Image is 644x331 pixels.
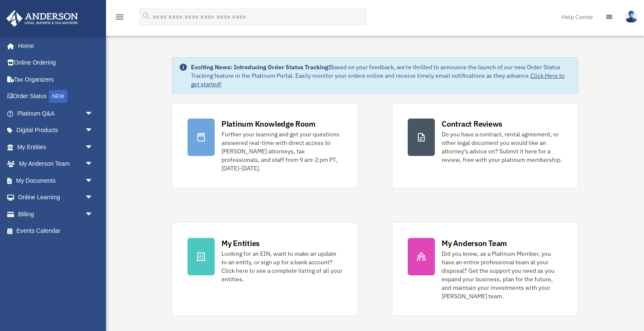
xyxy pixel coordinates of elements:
[191,63,571,88] div: Based on your feedback, we're thrilled to announce the launch of our new Order Status Tracking fe...
[191,72,565,88] a: Click Here to get started!
[6,105,106,122] a: Platinum Q&Aarrow_drop_down
[6,223,106,240] a: Events Calendar
[49,90,67,103] div: NEW
[392,222,578,316] a: My Anderson Team Did you know, as a Platinum Member, you have an entire professional team at your...
[6,156,106,173] a: My Anderson Teamarrow_drop_down
[85,105,102,122] span: arrow_drop_down
[221,130,342,173] div: Further your learning and get your questions answered real-time with direct access to [PERSON_NAM...
[172,222,358,316] a: My Entities Looking for an EIN, want to make an update to an entity, or sign up for a bank accoun...
[172,103,358,188] a: Platinum Knowledge Room Further your learning and get your questions answered real-time with dire...
[221,249,342,283] div: Looking for an EIN, want to make an update to an entity, or sign up for a bank account? Click her...
[85,189,102,207] span: arrow_drop_down
[392,103,578,188] a: Contract Reviews Do you have a contract, rental agreement, or other legal document you would like...
[85,139,102,156] span: arrow_drop_down
[6,172,106,189] a: My Documentsarrow_drop_down
[442,238,507,249] div: My Anderson Team
[85,172,102,190] span: arrow_drop_down
[221,119,316,129] div: Platinum Knowledge Room
[442,130,563,164] div: Do you have a contract, rental agreement, or other legal document you would like an attorney's ad...
[6,206,106,223] a: Billingarrow_drop_down
[142,11,151,21] i: search
[85,206,102,223] span: arrow_drop_down
[191,63,330,71] strong: Exciting News: Introducing Order Status Tracking!
[6,54,106,71] a: Online Ordering
[6,122,106,139] a: Digital Productsarrow_drop_down
[6,71,106,88] a: Tax Organizers
[442,119,502,129] div: Contract Reviews
[6,88,106,105] a: Order StatusNEW
[85,156,102,173] span: arrow_drop_down
[4,10,81,27] img: Anderson Advisors Platinum Portal
[6,139,106,156] a: My Entitiesarrow_drop_down
[221,238,260,249] div: My Entities
[625,11,638,23] img: User Pic
[6,189,106,206] a: Online Learningarrow_drop_down
[442,249,563,300] div: Did you know, as a Platinum Member, you have an entire professional team at your disposal? Get th...
[115,12,125,22] i: menu
[6,37,102,54] a: Home
[85,122,102,139] span: arrow_drop_down
[115,15,125,22] a: menu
